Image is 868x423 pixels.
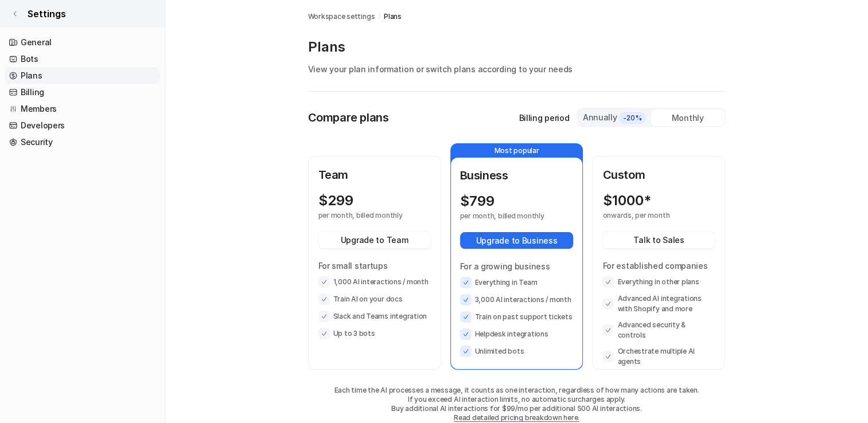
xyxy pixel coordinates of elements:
li: Orchestrate multiple AI agents [602,346,715,367]
span: -20% [619,112,645,124]
li: Unlimited bots [460,346,574,357]
div: Monthly [651,109,725,126]
a: Workspace settings [308,11,375,22]
button: Talk to Sales [602,232,715,248]
li: Slack and Teams integration [318,311,431,322]
p: Team [318,166,431,183]
a: Plans [384,11,402,22]
p: For established companies [602,260,715,272]
p: If you exceed AI interaction limits, no automatic surcharges apply. [308,395,726,404]
li: Helpdesk integrations [460,328,574,340]
li: Everything in Team [460,277,574,288]
p: Billing period [519,112,569,124]
span: Settings [28,7,66,21]
a: Billing [5,84,160,100]
li: Advanced AI integrations with Shopify and more [602,293,715,314]
a: Security [5,134,160,150]
p: Compare plans [308,109,389,126]
p: Plans [308,38,726,56]
div: Annually [582,111,647,124]
p: View your plan information or switch plans according to your needs [308,63,726,75]
a: Developers [5,117,160,134]
p: For small startups [318,260,431,272]
p: per month, billed monthly [318,211,410,220]
li: 1,000 AI interactions / month [318,276,431,288]
li: Advanced security & controls [602,320,715,340]
span: / [378,11,380,22]
p: $ 299 [318,193,353,209]
p: per month, billed monthly [460,211,553,221]
a: Plans [5,68,160,84]
button: Upgrade to Team [318,232,431,248]
p: onwards, per month [602,211,694,220]
p: Custom [602,166,715,183]
p: For a growing business [460,260,574,272]
li: Everything in other plans [602,276,715,288]
a: Members [5,101,160,117]
button: Upgrade to Business [460,232,574,249]
p: Most popular [451,144,583,158]
a: Bots [5,51,160,67]
p: $ 799 [460,193,495,209]
li: Train AI on your docs [318,293,431,305]
a: General [5,34,160,50]
a: Read detailed pricing breakdown here. [454,413,579,422]
li: Up to 3 bots [318,328,431,339]
p: Each time the AI processes a message, it counts as one interaction, regardless of how many action... [308,386,726,395]
li: 3,000 AI interactions / month [460,294,574,305]
p: Buy additional AI interactions for $99/mo per additional 500 AI interactions. [308,404,726,413]
li: Train on past support tickets [460,311,574,323]
p: $ 1000* [602,193,651,209]
p: Business [460,167,574,184]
